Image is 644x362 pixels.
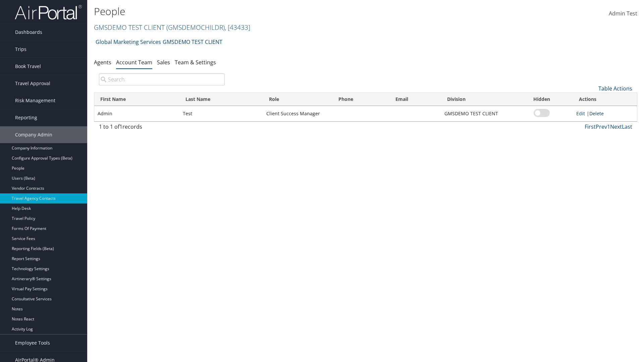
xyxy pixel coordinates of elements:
span: Employee Tools [15,335,50,351]
a: Edit [576,110,585,117]
a: GMSDEMO TEST CLIENT [163,35,222,49]
th: Last Name: activate to sort column ascending [179,93,263,106]
a: Delete [589,110,604,117]
span: ( GMSDEMOCHILDR ) [166,23,225,32]
span: Trips [15,41,26,58]
a: Last [622,123,632,130]
a: Account Team [116,59,152,66]
th: Role: activate to sort column ascending [263,93,332,106]
th: Division: activate to sort column ascending [441,93,511,106]
span: Risk Management [15,92,55,109]
a: GMSDEMO TEST CLIENT [94,23,250,32]
th: Email: activate to sort column ascending [389,93,441,106]
a: Team & Settings [175,59,216,66]
td: | [573,106,637,121]
h1: People [94,4,456,18]
th: First Name: activate to sort column ascending [94,93,179,106]
a: Sales [157,59,170,66]
span: Admin Test [609,10,637,17]
a: First [585,123,596,130]
span: Reporting [15,109,37,126]
th: Phone [332,93,389,106]
a: 1 [607,123,610,130]
img: airportal-logo.png [15,4,82,20]
a: Global Marketing Services [96,35,161,49]
span: , [ 43433 ] [225,23,250,32]
a: Table Actions [598,85,632,92]
td: Client Success Manager [263,106,332,121]
input: Search [99,73,225,85]
a: Agents [94,59,111,66]
div: 1 to 1 of records [99,123,225,134]
th: Hidden: activate to sort column ascending [511,93,573,106]
span: Travel Approval [15,75,50,92]
a: Admin Test [609,3,637,24]
span: Dashboards [15,24,42,41]
td: GMSDEMO TEST CLIENT [441,106,511,121]
span: Book Travel [15,58,41,75]
a: Next [610,123,622,130]
a: Prev [596,123,607,130]
span: 1 [119,123,122,130]
td: Test [179,106,263,121]
span: Company Admin [15,126,52,143]
th: Actions [573,93,637,106]
td: Admin [94,106,179,121]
